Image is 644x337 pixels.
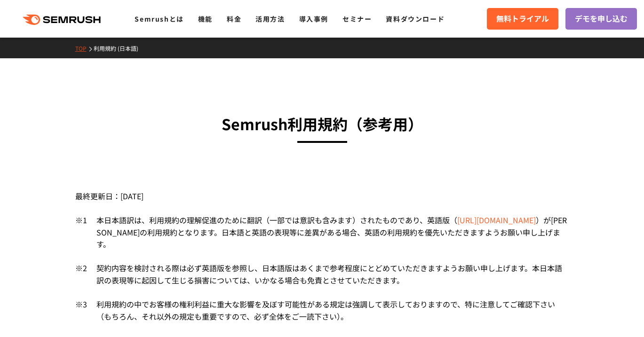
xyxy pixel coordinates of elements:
[386,14,445,24] a: 資料ダウンロード
[87,262,569,298] div: 契約内容を検討される際は必ず英語版を参照し、日本語版はあくまで参考程度にとどめていただきますようお願い申し上げます。本日本語訳の表現等に起因して生じる損害については、いかなる場合も免責とさせてい...
[575,13,628,25] span: デモを申し込む
[135,14,183,24] a: Semrushとは
[450,214,543,226] span: （ ）
[96,214,450,226] span: 本日本語訳は、利用規約の理解促進のために翻訳（一部では意訳も含みます）されたものであり、英語版
[75,262,87,298] div: ※2
[227,14,241,24] a: 料金
[565,8,637,30] a: デモを申し込む
[496,13,549,25] span: 無料トライアル
[487,8,558,30] a: 無料トライアル
[75,298,87,322] div: ※3
[299,14,328,24] a: 導入事例
[75,112,569,136] h3: Semrush利用規約 （参考用）
[75,44,94,52] a: TOP
[255,14,285,24] a: 活用方法
[457,214,536,226] a: [URL][DOMAIN_NAME]
[75,214,87,262] div: ※1
[87,298,569,322] div: 利用規約の中でお客様の権利利益に重大な影響を及ぼす可能性がある規定は強調して表示しておりますので、特に注意してご確認下さい（もちろん、それ以外の規定も重要ですので、必ず全体をご一読下さい）。
[198,14,213,24] a: 機能
[75,173,569,214] div: 最終更新日：[DATE]
[96,214,567,250] span: が[PERSON_NAME]の利用規約となります。日本語と英語の表現等に差異がある場合、英語の利用規約を優先いただきますようお願い申し上げます。
[342,14,372,24] a: セミナー
[94,44,145,52] a: 利用規約 (日本語)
